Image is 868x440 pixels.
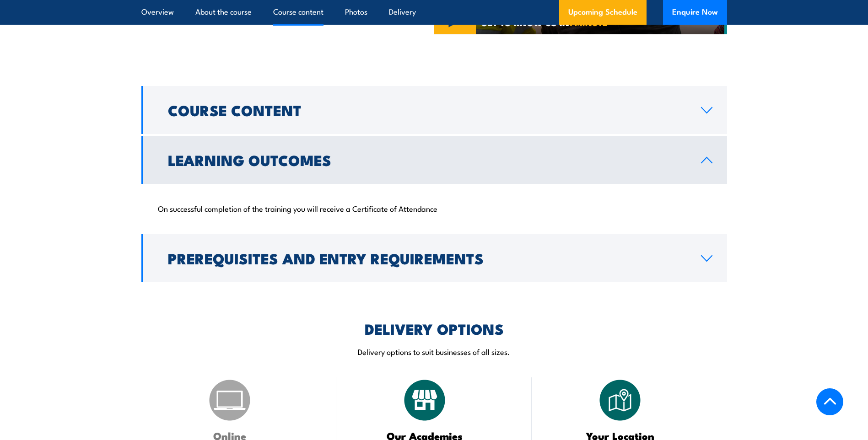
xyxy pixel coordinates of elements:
a: Course Content [141,86,727,134]
h2: Prerequisites and Entry Requirements [168,252,686,264]
h2: DELIVERY OPTIONS [365,322,504,335]
strong: 1 MINUTE [569,16,608,29]
p: Delivery options to suit businesses of all sizes. [141,346,727,357]
h2: Course Content [168,103,686,116]
h2: Learning Outcomes [168,153,686,166]
span: GET TO KNOW US IN [481,18,608,27]
p: On successful completion of the training you will receive a Certificate of Attendance [158,204,711,213]
a: Learning Outcomes [141,136,727,184]
a: Prerequisites and Entry Requirements [141,234,727,282]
